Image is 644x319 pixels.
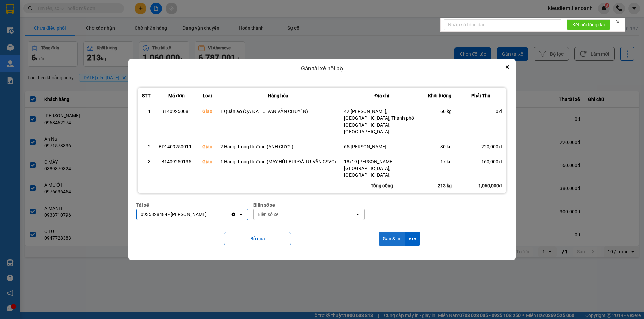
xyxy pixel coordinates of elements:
[202,108,212,115] div: Giao
[142,92,151,100] div: STT
[220,158,336,165] div: 1 Hàng thông thường (MÁY HÚT BỤI ĐÃ TƯ VẤN CSVC)
[344,158,420,185] div: 18/19 [PERSON_NAME], [GEOGRAPHIC_DATA], [GEOGRAPHIC_DATA], [GEOGRAPHIC_DATA]
[344,108,420,135] div: 42 [PERSON_NAME], [GEOGRAPHIC_DATA], Thành phố [GEOGRAPHIC_DATA], [GEOGRAPHIC_DATA]
[159,158,194,165] div: TB1409250135
[567,19,610,30] button: Kết nối tổng đài
[340,178,424,193] div: Tổng cộng
[355,212,360,217] svg: open
[444,19,561,30] input: Nhập số tổng đài
[460,143,502,150] div: 220,000 đ
[136,201,248,209] div: Tài xế
[159,143,194,150] div: BD1409250011
[207,211,208,218] input: Selected 0935828484 - Bùi Văn Sức.
[428,92,452,100] div: Khối lượng
[141,211,207,218] div: 0935828484 - [PERSON_NAME]
[128,59,515,260] div: dialog
[231,212,236,217] svg: Clear value
[238,212,244,217] svg: open
[202,92,212,100] div: Loại
[224,232,291,245] button: Bỏ qua
[428,158,452,165] div: 17 kg
[202,158,212,165] div: Giao
[615,19,620,24] span: close
[258,211,278,218] div: Biển số xe
[253,201,365,209] div: Biển số xe
[202,143,212,150] div: Giao
[428,143,452,150] div: 30 kg
[220,92,336,100] div: Hàng hóa
[460,158,502,165] div: 160,000 đ
[460,108,502,115] div: 0 đ
[344,92,420,100] div: Địa chỉ
[142,143,151,150] div: 2
[572,21,605,28] span: Kết nối tổng đài
[456,178,506,193] div: 1,060,000đ
[142,158,151,165] div: 3
[460,92,502,100] div: Phải Thu
[142,108,151,115] div: 1
[428,108,452,115] div: 60 kg
[344,143,420,150] div: 65 [PERSON_NAME]
[220,143,336,150] div: 2 Hàng thông thường (ẢNH CƯỚI)
[128,59,515,78] div: Gán tài xế nội bộ
[220,108,336,115] div: 1 Quần áo (QA ĐÃ TƯ VẤN VẬN CHUYỂN)
[503,63,512,71] button: Close
[379,232,405,246] button: Gán & In
[424,178,456,193] div: 213 kg
[159,92,194,100] div: Mã đơn
[159,108,194,115] div: TB1409250081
